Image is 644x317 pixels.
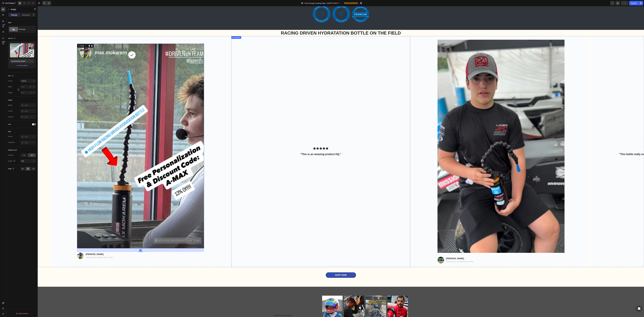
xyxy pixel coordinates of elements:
[30,86,31,88] div: px
[11,8,30,11] p: Image
[374,30,553,261] div: Background Image
[33,92,34,94] div: %
[8,74,14,77] div: Size
[25,104,35,106] div: Add...
[18,64,28,67] button: Browse gallery
[20,79,36,83] button: Original
[25,110,35,112] div: Add...
[288,266,318,272] a: Shop Now
[400,250,407,257] img: gempages_579757146514654196-b4ffdf2f-851d-41a9-abcf-b7effcc0f289.png
[1,1,17,5] button: 7
[400,33,527,247] img: gempages_579757146514654196-95faabcd-91bc-4612-bff0-0d393e2cc5b5.png
[8,116,13,118] div: Shadow
[8,160,16,163] div: Quality
[194,30,373,261] div: Background Image
[13,30,192,261] div: Background Image
[8,123,11,125] div: Link
[39,246,46,253] img: gempages_579757146514654196-ae0a8664-52c7-4237-be11-2dbfa40f2e21.png
[8,99,12,101] div: Shape
[19,27,33,32] div: Rectangle
[32,91,35,94] button: px
[16,312,28,315] div: Delete element
[48,250,75,252] a: [URL][DOMAIN_NAME][DOMAIN_NAME]
[236,308,279,311] p: @
[10,59,34,63] input: https://example.com/image.jpg
[8,80,12,82] label: Frame
[346,2,357,4] span: Need republishing
[297,267,309,270] div: Shop Now
[20,85,36,89] input: px%
[21,80,26,82] span: Original
[25,116,35,118] div: Add...
[48,247,75,249] p: [PERSON_NAME]
[304,2,304,4] span: /
[8,141,15,143] div: Image title
[39,37,166,242] img: gempages_579757146514654196-3015ad22-0e5c-4d3e-8ee4-82593cd1d5b3.png
[305,2,338,4] span: Click-through Landing Page - [DATE] 12:05:11
[22,14,30,16] p: Advanced
[629,1,639,5] button: Publish
[29,85,32,88] button: %
[8,110,13,112] div: Corner
[236,24,370,30] h2: RACING DRIVEN HYDRATATION BOTTLE ON THE FIELD
[8,312,36,315] button: Delete element
[8,136,13,138] div: Alt text
[10,43,34,57] img: preview-image
[220,146,346,150] p: "This is an amazing product HQ."
[30,92,31,94] div: px
[8,37,16,40] div: Source
[8,167,15,170] div: Align
[636,306,642,311] div: Open Intercom Messenger
[194,30,203,32] div: Hero Banner
[23,154,25,156] span: Yes
[20,91,36,95] input: px%
[2,24,5,26] div: 450
[42,1,51,5] div: Undo/Redo
[33,86,34,88] div: %
[31,154,33,156] span: No
[8,149,17,151] div: Optimize LCP
[20,159,36,163] button: High
[8,22,11,24] div: Style
[8,92,12,94] label: Height
[32,85,35,88] button: px
[25,136,35,138] div: Add...
[238,308,254,310] a: driven_products
[16,64,18,67] span: or
[8,104,13,106] div: Border
[8,154,13,156] div: Preload
[8,86,12,88] label: Width
[29,91,32,94] button: %
[2,41,5,43] div: Beta
[409,251,435,254] p: [PERSON_NAME]
[38,6,644,317] iframe: To enrich screen reader interactions, please activate Accessibility in Grammarly extension settings
[631,2,637,4] div: Publish
[409,254,435,256] a: [URL][DOMAIN_NAME][DOMAIN_NAME]
[25,142,35,144] div: Add...
[21,160,24,162] span: High
[15,2,16,4] p: 7
[102,243,104,245] div: 32
[8,131,11,133] div: SEO
[11,14,17,16] p: Settings
[42,39,47,41] div: Image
